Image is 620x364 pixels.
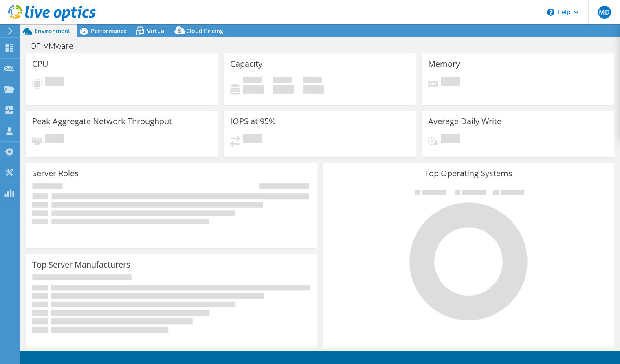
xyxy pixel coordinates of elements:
[147,27,166,35] span: Virtual
[243,77,262,85] span: Used
[32,169,79,178] h3: Server Roles
[598,6,611,19] span: MD
[428,117,501,126] h3: Average Daily Write
[32,59,48,68] h3: CPU
[441,77,460,88] span: Pending
[186,27,223,35] span: Cloud Pricing
[45,77,64,88] span: Pending
[273,85,294,94] h4: 0 GiB
[26,42,86,50] h1: OF_VMware
[441,134,460,145] span: Pending
[303,85,324,94] h4: 0 GiB
[230,59,262,68] h3: Capacity
[91,27,127,35] span: Performance
[428,59,460,68] h3: Memory
[32,260,130,269] h3: Top Server Manufacturers
[35,27,70,35] span: Environment
[230,117,276,126] h3: IOPS at 95%
[45,134,64,145] span: Pending
[547,9,554,16] svg: \n
[243,134,262,145] span: Pending
[329,169,608,178] h3: Top Operating Systems
[32,117,172,126] h3: Peak Aggregate Network Throughput
[303,77,322,85] span: Total
[273,77,292,85] span: Free
[243,85,264,94] h4: 0 GiB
